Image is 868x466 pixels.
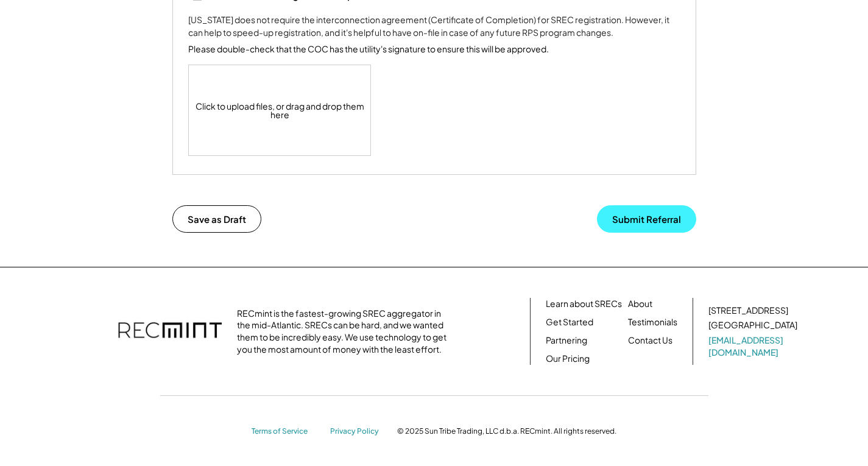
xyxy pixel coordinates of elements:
a: Partnering [546,334,587,347]
a: Testimonials [628,316,677,328]
img: recmint-logotype%403x.png [118,310,222,353]
a: Privacy Policy [330,426,385,437]
a: Learn about SRECs [546,298,622,310]
div: Click to upload files, or drag and drop them here [189,65,372,155]
a: Contact Us [628,334,672,347]
a: [EMAIL_ADDRESS][DOMAIN_NAME] [708,334,800,358]
div: © 2025 Sun Tribe Trading, LLC d.b.a. RECmint. All rights reserved. [397,426,616,436]
button: Submit Referral [597,205,696,233]
div: [GEOGRAPHIC_DATA] [708,319,797,331]
div: [US_STATE] does not require the interconnection agreement (Certificate of Completion) for SREC re... [188,13,680,39]
a: Terms of Service [252,426,319,437]
button: Save as Draft [172,205,261,233]
a: Get Started [546,316,593,328]
a: About [628,298,652,310]
div: [STREET_ADDRESS] [708,305,788,317]
div: RECmint is the fastest-growing SREC aggregator in the mid-Atlantic. SRECs can be hard, and we wan... [237,308,453,355]
div: Please double-check that the COC has the utility's signature to ensure this will be approved. [188,43,549,55]
a: Our Pricing [546,353,590,365]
